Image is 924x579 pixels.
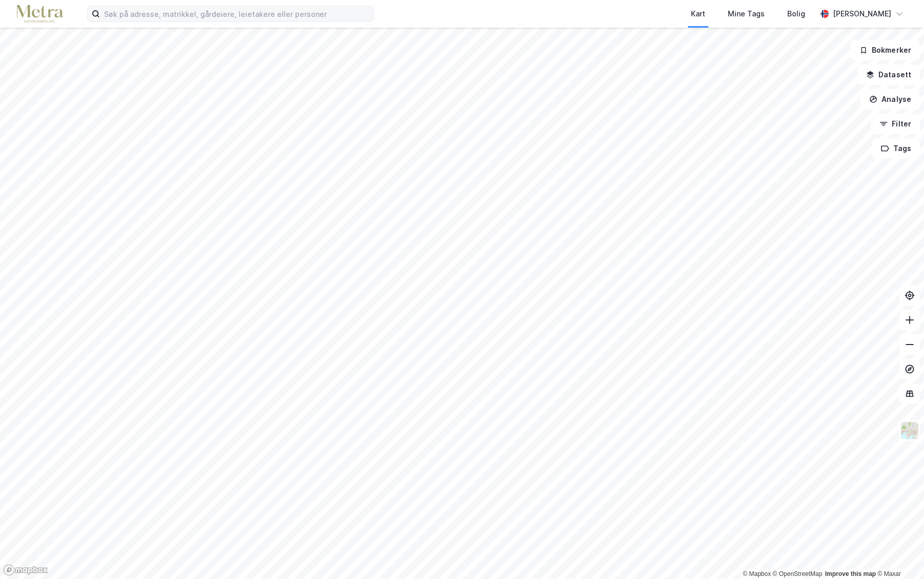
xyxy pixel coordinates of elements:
[871,114,920,134] button: Filter
[833,8,891,20] div: [PERSON_NAME]
[873,530,924,579] div: Kontrollprogram for chat
[825,570,876,577] a: Improve this map
[860,89,920,110] button: Analyse
[100,6,373,22] input: Søk på adresse, matrikkel, gårdeiere, leietakere eller personer
[787,8,805,20] div: Bolig
[857,65,920,85] button: Datasett
[16,5,62,23] img: metra-logo.256734c3b2bbffee19d4.png
[691,8,705,20] div: Kart
[773,570,823,577] a: OpenStreetMap
[728,8,765,20] div: Mine Tags
[872,138,920,159] button: Tags
[851,40,920,60] button: Bokmerker
[900,421,919,440] img: Z
[873,530,924,579] iframe: Chat Widget
[3,564,48,576] a: Mapbox homepage
[743,570,771,577] a: Mapbox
